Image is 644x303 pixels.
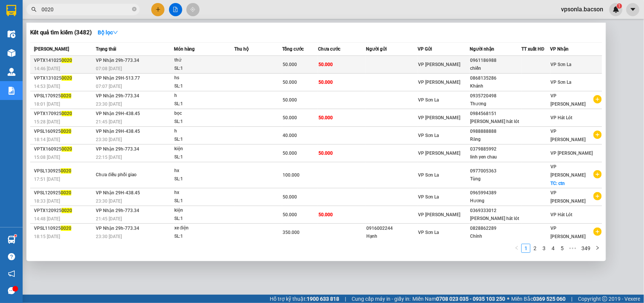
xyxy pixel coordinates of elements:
[96,208,139,213] span: VP Nhận 29h-773.34
[96,137,122,142] span: 23:30 [DATE]
[174,175,231,183] div: SL: 1
[34,137,60,142] span: 18:14 [DATE]
[551,129,586,142] span: VP [PERSON_NAME]
[31,7,37,12] span: search
[470,100,521,108] div: Thương
[92,26,124,38] button: Bộ lọcdown
[283,115,297,120] span: 50.000
[14,235,17,237] sup: 1
[34,119,60,125] span: 15:28 [DATE]
[96,234,122,239] span: 23:30 [DATE]
[579,244,593,252] a: 349
[174,46,195,52] span: Món hàng
[283,212,297,217] span: 50.000
[96,75,140,81] span: VP Nhận 29H-513.77
[283,172,300,178] span: 100.000
[8,287,15,294] span: message
[470,110,521,118] div: 0984568151
[6,5,16,16] img: logo-vxr
[550,46,569,52] span: VP Nhận
[318,151,333,156] span: 50.000
[174,215,231,223] div: SL: 1
[61,168,71,174] span: 0020
[34,198,60,204] span: 18:33 [DATE]
[470,215,521,223] div: [PERSON_NAME] hát lót
[318,212,333,217] span: 50.000
[174,65,231,73] div: SL: 1
[61,226,71,231] span: 0020
[318,80,333,85] span: 50.000
[96,119,122,125] span: 21:45 [DATE]
[34,167,94,175] div: VPSL130925
[34,128,94,135] div: VPSL160925
[96,226,139,231] span: VP Nhận 29h-773.34
[579,244,593,253] li: 349
[8,236,15,244] img: warehouse-icon
[318,46,340,52] span: Chưa cước
[174,109,231,118] div: bọc
[174,189,231,197] div: hx
[551,190,586,204] span: VP [PERSON_NAME]
[551,80,572,85] span: VP Sơn La
[61,58,72,63] span: 0020
[34,234,60,239] span: 18:15 [DATE]
[418,62,461,67] span: VP [PERSON_NAME]
[41,5,131,14] input: Tìm tên, số ĐT hoặc mã đơn
[593,244,602,253] li: Next Page
[283,194,297,200] span: 50.000
[558,244,567,253] li: 5
[61,208,72,213] span: 0020
[549,244,557,252] a: 4
[558,244,566,252] a: 5
[34,92,94,100] div: VPSL170925
[283,151,297,156] span: 50.000
[174,100,231,108] div: SL: 1
[283,133,297,138] span: 40.000
[593,131,602,139] span: plus-circle
[34,110,94,118] div: VPTX170925
[418,46,432,52] span: VP Gửi
[174,206,231,215] div: kiện
[61,190,71,195] span: 0020
[551,212,573,217] span: VP Hát Lót
[470,167,521,175] div: 0977005363
[551,62,572,67] span: VP Sơn La
[234,46,249,52] span: Thu hộ
[418,194,439,200] span: VP Sơn La
[470,118,521,126] div: [PERSON_NAME] hát lót
[551,93,586,107] span: VP [PERSON_NAME]
[96,171,152,179] div: Chưa điều phối giao
[96,216,122,221] span: 21:45 [DATE]
[512,244,521,253] li: Previous Page
[470,82,521,90] div: Khánh
[530,244,539,253] li: 2
[34,225,94,232] div: VPSL110925
[174,74,231,82] div: hs
[61,93,71,98] span: 0020
[470,232,521,240] div: Chính
[567,244,579,253] span: •••
[174,145,231,153] div: kiện
[418,115,461,120] span: VP [PERSON_NAME]
[366,46,387,52] span: Người gửi
[132,6,137,13] span: close-circle
[96,84,122,89] span: 07:07 [DATE]
[470,153,521,161] div: linh yen chau
[174,197,231,205] div: SL: 1
[549,244,558,253] li: 4
[418,212,461,217] span: VP [PERSON_NAME]
[34,216,60,221] span: 14:48 [DATE]
[61,129,71,134] span: 0020
[174,56,231,65] div: thứ
[174,127,231,135] div: h
[470,225,521,232] div: 0828862289
[470,46,494,52] span: Người nhận
[551,164,586,178] span: VP [PERSON_NAME]
[593,95,602,103] span: plus-circle
[551,115,573,120] span: VP Hát Lót
[593,244,602,253] button: right
[283,80,297,85] span: 50.000
[551,181,565,186] span: TC: ctn
[470,128,521,135] div: 0988888888
[470,197,521,205] div: Hương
